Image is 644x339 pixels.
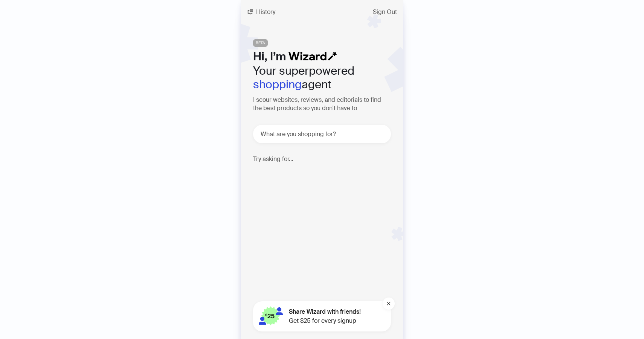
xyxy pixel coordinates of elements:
[253,64,391,91] h2: Your superpowered agent
[253,49,286,64] span: Hi, I’m
[289,316,361,325] span: Get $25 for every signup
[253,301,391,331] button: Share Wizard with friends!Get $25 for every signup
[289,307,361,316] span: Share Wizard with friends!
[253,39,268,47] span: BETA
[253,77,302,92] em: shopping
[373,9,397,15] span: Sign Out
[256,9,275,15] span: History
[253,96,391,113] h3: I scour websites, reviews, and editorials to find the best products so you don't have to
[367,6,403,18] button: Sign Out
[386,301,391,306] span: close
[253,155,391,163] h4: Try asking for...
[241,6,281,18] button: History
